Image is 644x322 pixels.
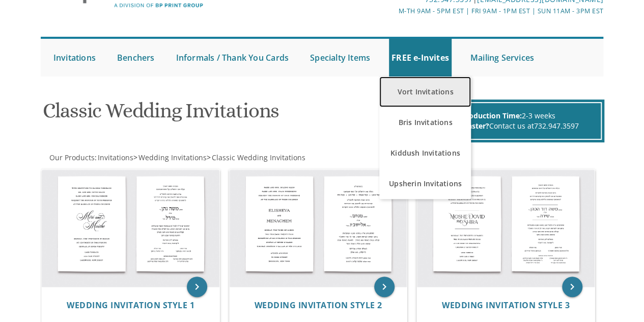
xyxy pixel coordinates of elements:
a: Wedding Invitations [137,153,207,162]
span: > [207,153,305,162]
a: Informals / Thank You Cards [174,39,291,77]
div: M-Th 9am - 5pm EST | Fri 9am - 1pm EST | Sun 11am - 3pm EST [229,6,603,16]
img: Wedding Invitation Style 3 [417,170,595,287]
span: Wedding Invitations [138,153,207,162]
img: Wedding Invitation Style 1 [42,170,219,287]
a: Upsherin Invitations [379,168,471,199]
a: Vort Invitations [379,77,471,107]
span: Invitations [98,153,133,162]
a: keyboard_arrow_right [562,277,582,297]
a: 732.947.3597 [534,121,579,131]
span: Wedding Invitation Style 2 [255,300,382,311]
a: Wedding Invitation Style 3 [442,301,570,310]
a: keyboard_arrow_right [374,277,395,297]
a: Benchers [115,39,157,77]
span: Wedding Invitation Style 3 [442,300,570,311]
span: Wedding Invitation Style 1 [67,300,194,311]
a: Kiddush Invitations [379,138,471,168]
div: : [41,153,322,163]
a: Specialty Items [307,39,373,77]
a: Wedding Invitation Style 2 [255,301,382,310]
img: Wedding Invitation Style 2 [230,170,407,287]
span: > [133,153,207,162]
a: keyboard_arrow_right [187,277,207,297]
a: Mailing Services [468,39,537,77]
a: Our Products [48,153,95,162]
a: Invitations [97,153,133,162]
span: Production Time: [461,111,522,120]
h1: Classic Wedding Invitations [43,100,410,130]
a: Invitations [51,39,98,77]
a: Wedding Invitation Style 1 [67,301,194,310]
a: FREE e-Invites [389,39,452,77]
div: 2-3 weeks Contact us at [415,102,602,140]
a: Bris Invitations [379,107,471,138]
a: Classic Wedding Invitations [211,153,305,162]
span: Classic Wedding Invitations [212,153,305,162]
